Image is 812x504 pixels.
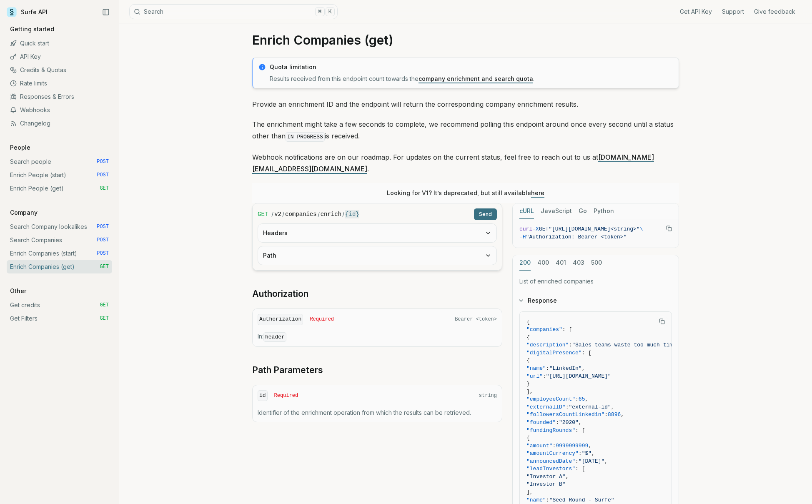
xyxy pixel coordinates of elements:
[611,404,614,410] span: ,
[591,450,595,456] span: ,
[526,419,556,426] span: "founded"
[513,290,679,311] button: Response
[252,98,679,110] p: Provide an enrichment ID and the endpoint will return the corresponding company enrichment results.
[519,226,532,232] span: curl
[575,458,579,464] span: :
[7,220,112,233] a: Search Company lookalikes POST
[579,203,587,219] button: Go
[579,458,604,464] span: "[DATE]"
[97,223,109,230] span: POST
[722,8,744,16] a: Support
[526,427,575,434] span: "fundingRounds"
[552,443,556,449] span: :
[531,189,544,196] a: here
[663,222,675,235] button: Copy Text
[579,396,585,402] span: 65
[582,450,591,456] span: "$"
[594,203,614,219] button: Python
[556,443,588,449] span: 9999999999
[566,474,569,480] span: ,
[252,118,679,143] p: The enrichment might take a few seconds to complete, we recommend polling this endpoint around on...
[282,210,284,218] span: /
[97,158,109,165] span: POST
[604,458,608,464] span: ,
[566,404,569,410] span: :
[100,263,109,270] span: GET
[345,210,359,218] code: {id}
[7,233,112,247] a: Search Companies POST
[556,255,566,271] button: 401
[7,25,58,33] p: Getting started
[286,132,325,142] code: IN_PROGRESS
[526,319,530,325] span: {
[97,237,109,243] span: POST
[7,50,112,63] a: API Key
[526,389,533,395] span: ],
[97,172,109,178] span: POST
[526,350,582,356] span: "digitalPresence"
[7,208,41,217] p: Company
[252,151,679,175] p: Webhook notifications are on our roadmap. For updates on the current status, feel free to reach o...
[532,226,539,232] span: -X
[582,365,585,371] span: ,
[559,419,579,426] span: "2020"
[7,103,112,117] a: Webhooks
[526,466,575,472] span: "leadInvestors"
[7,90,112,103] a: Responses & Errors
[252,33,679,48] h1: Enrich Companies (get)
[526,489,533,495] span: ],
[549,497,614,503] span: "Seed Round - Surfe"
[579,419,582,426] span: ,
[258,390,268,401] code: id
[270,75,674,83] p: Results received from this endpoint count towards the .
[585,396,588,402] span: ,
[7,287,30,295] p: Other
[546,373,611,379] span: "[URL][DOMAIN_NAME]"
[582,350,591,356] span: : [
[526,481,566,487] span: "Investor B"
[562,326,572,333] span: : [
[526,381,530,387] span: }
[474,208,497,220] button: Send
[526,365,546,371] span: "name"
[621,411,624,418] span: ,
[546,497,549,503] span: :
[7,37,112,50] a: Quick start
[543,373,546,379] span: :
[680,8,712,16] a: Get API Key
[526,326,562,333] span: "companies"
[318,210,320,218] span: /
[526,373,543,379] span: "url"
[519,203,534,219] button: cURL
[7,143,34,152] p: People
[526,497,546,503] span: "name"
[315,7,324,16] kbd: ⌘
[526,450,579,456] span: "amountCurrency"
[573,255,584,271] button: 403
[7,155,112,168] a: Search people POST
[387,189,544,197] p: Looking for V1? It’s deprecated, but still available
[100,302,109,308] span: GET
[342,210,344,218] span: /
[519,255,531,271] button: 200
[129,4,338,19] button: Search⌘K
[252,364,323,376] a: Path Parameters
[569,404,611,410] span: "external-id"
[526,443,552,449] span: "amount"
[556,419,559,426] span: :
[526,411,604,418] span: "followersCountLinkedin"
[575,466,585,472] span: : [
[754,8,795,16] a: Give feedback
[608,411,621,418] span: 8896
[274,210,281,218] code: v2
[588,443,591,449] span: ,
[526,357,530,364] span: {
[526,474,566,480] span: "Investor A"
[310,316,334,323] span: Required
[455,316,497,323] span: Bearer <token>
[519,277,672,286] p: List of enriched companies
[258,224,496,242] button: Headers
[258,409,497,417] p: Identifier of the enrichment operation from which the results can be retrieved.
[549,365,582,371] span: "LinkedIn"
[100,315,109,322] span: GET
